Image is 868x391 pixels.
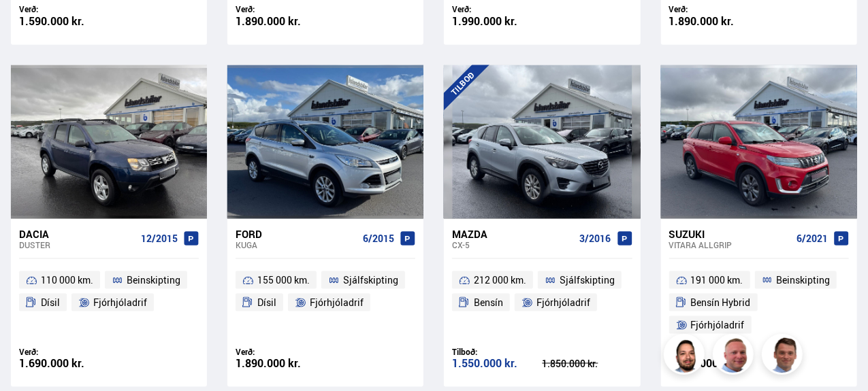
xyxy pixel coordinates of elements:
div: 1.890.000 kr. [236,358,325,369]
span: Sjálfskipting [343,272,398,288]
span: Fjórhjóladrif [93,294,147,311]
div: Verð: [236,347,325,357]
span: 155 000 km. [257,272,310,288]
div: 1.850.000 kr. [543,359,632,369]
span: Beinskipting [776,272,830,288]
span: Fjórhjóladrif [310,294,364,311]
span: 3/2016 [580,233,611,244]
a: Suzuki Vitara ALLGRIP 6/2021 191 000 km. Beinskipting Bensín Hybrid Fjórhjóladrif Verð: 1.990.000... [661,219,857,387]
div: 1.550.000 kr. [452,358,542,369]
div: Verð: [452,4,542,14]
div: 1.690.000 kr. [19,358,109,369]
span: 6/2021 [797,233,828,244]
div: Ford [236,228,357,240]
div: Suzuki [669,228,791,240]
div: Kuga [236,240,357,250]
span: Bensín Hybrid [691,294,751,311]
span: Fjórhjóladrif [691,317,745,333]
div: 1.890.000 kr. [236,16,325,27]
span: Beinskipting [127,272,180,288]
span: 12/2015 [141,233,178,244]
div: Verð: [19,4,109,14]
img: siFngHWaQ9KaOqBr.png [715,336,756,377]
span: 110 000 km. [41,272,93,288]
div: Duster [19,240,135,250]
div: 1.990.000 kr. [452,16,542,27]
img: nhp88E3Fdnt1Opn2.png [666,336,707,377]
div: Tilboð: [452,347,542,357]
button: Opna LiveChat spjallviðmót [11,5,52,46]
div: CX-5 [452,240,574,250]
span: Sjálfskipting [560,272,615,288]
div: Mazda [452,228,574,240]
span: 191 000 km. [691,272,743,288]
div: 1.590.000 kr. [19,16,109,27]
img: FbJEzSuNWCJXmdc-.webp [764,336,805,377]
div: Verð: [669,4,759,14]
div: Dacia [19,228,135,240]
span: 6/2015 [363,233,394,244]
span: Dísil [257,294,276,311]
a: Mazda CX-5 3/2016 212 000 km. Sjálfskipting Bensín Fjórhjóladrif Tilboð: 1.550.000 kr. 1.850.000 kr. [444,219,640,387]
span: 212 000 km. [474,272,526,288]
div: Vitara ALLGRIP [669,240,791,250]
div: 1.890.000 kr. [669,16,759,27]
div: Verð: [236,4,325,14]
a: Ford Kuga 6/2015 155 000 km. Sjálfskipting Dísil Fjórhjóladrif Verð: 1.890.000 kr. [227,219,423,387]
a: Dacia Duster 12/2015 110 000 km. Beinskipting Dísil Fjórhjóladrif Verð: 1.690.000 kr. [11,219,207,387]
span: Bensín [474,294,503,311]
span: Dísil [41,294,60,311]
span: Fjórhjóladrif [536,294,590,311]
div: Verð: [19,347,109,357]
